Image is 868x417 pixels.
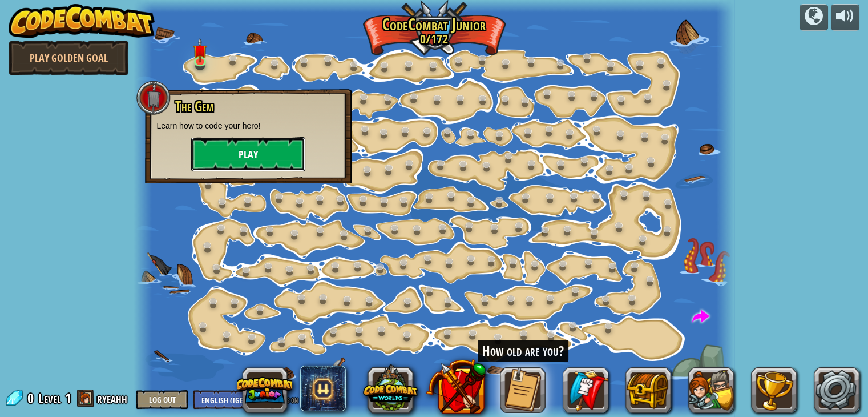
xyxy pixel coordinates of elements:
[800,4,828,31] button: Campaigns
[193,38,208,63] img: level-banner-unstarted.png
[38,389,61,408] span: Level
[831,4,859,31] button: Adjust volume
[191,137,305,171] button: Play
[97,389,131,407] a: ryeahh
[156,120,340,131] p: Learn how to code your hero!
[175,97,213,116] span: The Gem
[27,389,37,407] span: 0
[9,4,155,38] img: CodeCombat - Learn how to code by playing a game
[478,340,568,363] div: How old are you?
[136,390,188,409] button: Log Out
[9,41,128,75] a: Play Golden Goal
[65,389,71,407] span: 1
